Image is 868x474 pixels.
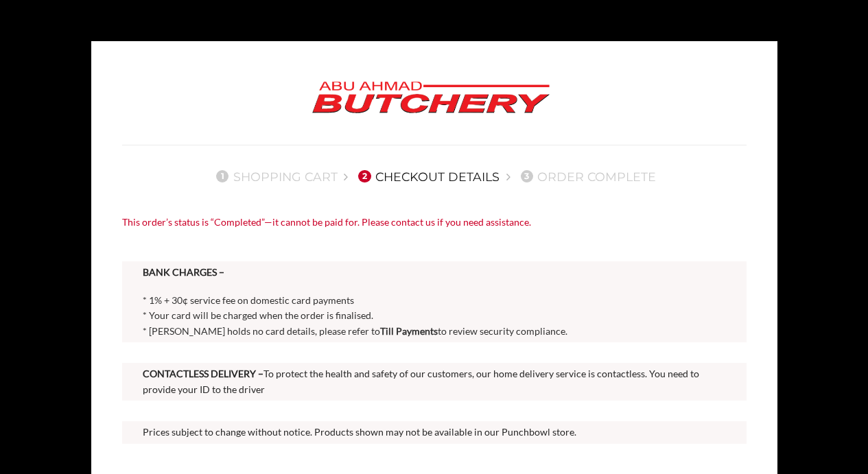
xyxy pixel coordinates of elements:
span: 2 [358,170,371,182]
a: Till Payments [380,325,438,337]
strong: BANK CHARGES – [143,266,224,278]
img: Abu Ahmad Butchery [301,72,561,124]
span: 1 [216,170,228,182]
span: Prices subject to change without notice. Products shown may not be available in our Punchbowl store. [143,426,576,438]
iframe: chat widget [810,419,854,460]
span: * 1% + 30¢ service fee on domestic card payments [143,294,354,306]
span: * [PERSON_NAME] holds no card details, please refer to to review security compliance. [143,325,567,337]
div: This order’s status is “Completed”—it cannot be paid for. Please contact us if you need assistance. [122,215,747,230]
span: To protect the health and safety of our customers, our home delivery service is contactless. You ... [143,368,699,395]
a: 1Shopping Cart [212,169,338,184]
span: * Your card will be charged when the order is finalised. [143,309,373,321]
a: 2Checkout details [354,169,500,184]
nav: Checkout steps [122,158,747,194]
strong: CONTACTLESS DELIVERY – [143,368,263,379]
